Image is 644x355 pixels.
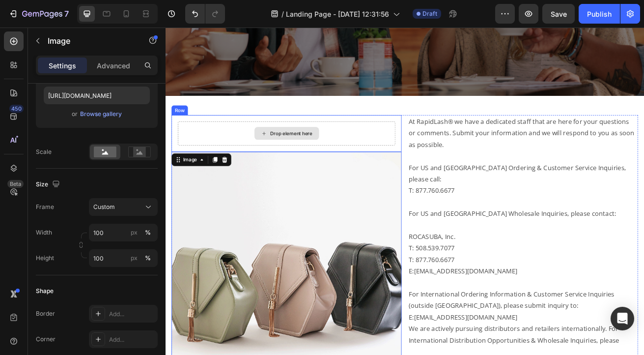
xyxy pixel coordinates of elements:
[36,228,52,237] label: Width
[128,252,140,264] button: %
[7,180,24,188] div: Beta
[48,35,131,47] p: Image
[145,228,151,237] div: %
[300,321,581,350] p: For International Ordering Information & Customer Service Inquiries (outside [GEOGRAPHIC_DATA]), ...
[9,105,24,113] div: 450
[36,254,54,263] label: Height
[131,228,138,237] div: px
[36,287,54,296] div: Shape
[89,198,158,216] button: Custom
[36,148,52,156] div: Scale
[93,203,115,211] span: Custom
[20,158,41,167] div: Image
[80,110,122,118] div: Browse gallery
[300,265,581,279] p: T: 508.539.7077
[109,335,155,344] div: Add...
[166,28,644,355] iframe: Design area
[145,254,151,263] div: %
[551,10,567,18] span: Save
[281,9,284,19] span: /
[72,108,78,120] span: or
[300,194,581,208] p: T: 877.760.6677
[64,8,69,20] p: 7
[300,222,581,251] p: For US and [GEOGRAPHIC_DATA] Wholesale Inquiries, please contact:
[97,60,130,71] p: Advanced
[128,227,140,238] button: %
[44,87,150,104] input: https://example.com/image.jpg
[300,109,581,151] p: At RapidLash® we have a dedicated staff that are here for your questions or comments. Submit your...
[300,166,581,194] p: For US and [GEOGRAPHIC_DATA] Ordering & Customer Service Inquiries, please call:
[587,9,612,19] div: Publish
[300,250,581,265] p: ROCASUBA, Inc.
[422,9,437,18] span: Draft
[36,309,55,318] div: Border
[142,252,154,264] button: px
[36,335,56,344] div: Corner
[286,9,389,19] span: Landing Page - [DATE] 12:31:56
[80,109,122,119] button: Browse gallery
[142,227,154,238] button: px
[300,279,581,293] p: T: 877.760.6677
[4,4,73,24] button: 7
[542,4,575,24] button: Save
[89,224,158,241] input: px%
[109,310,155,319] div: Add...
[36,203,54,211] label: Frame
[89,249,158,267] input: px%
[579,4,620,24] button: Publish
[49,60,76,71] p: Settings
[611,307,634,330] div: Open Intercom Messenger
[36,178,62,191] div: Size
[300,293,581,307] p: E:
[131,254,138,263] div: px
[306,295,433,305] a: [EMAIL_ADDRESS][DOMAIN_NAME]
[185,4,225,24] div: Undo/Redo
